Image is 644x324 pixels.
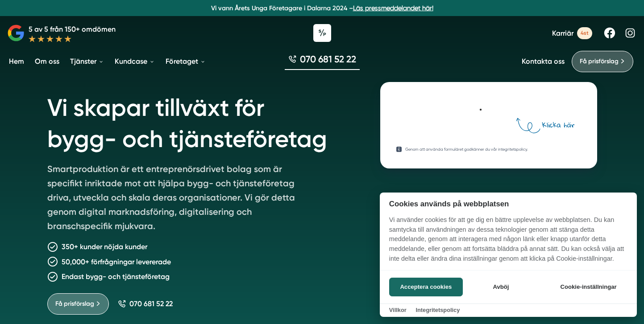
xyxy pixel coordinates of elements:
[380,200,637,208] h2: Cookies används på webbplatsen
[549,278,627,296] button: Cookie-inställningar
[415,307,460,313] a: Integritetspolicy
[389,307,407,313] a: Villkor
[389,278,463,296] button: Acceptera cookies
[465,278,536,296] button: Avböj
[380,215,637,270] p: Vi använder cookies för att ge dig en bättre upplevelse av webbplatsen. Du kan samtycka till anvä...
